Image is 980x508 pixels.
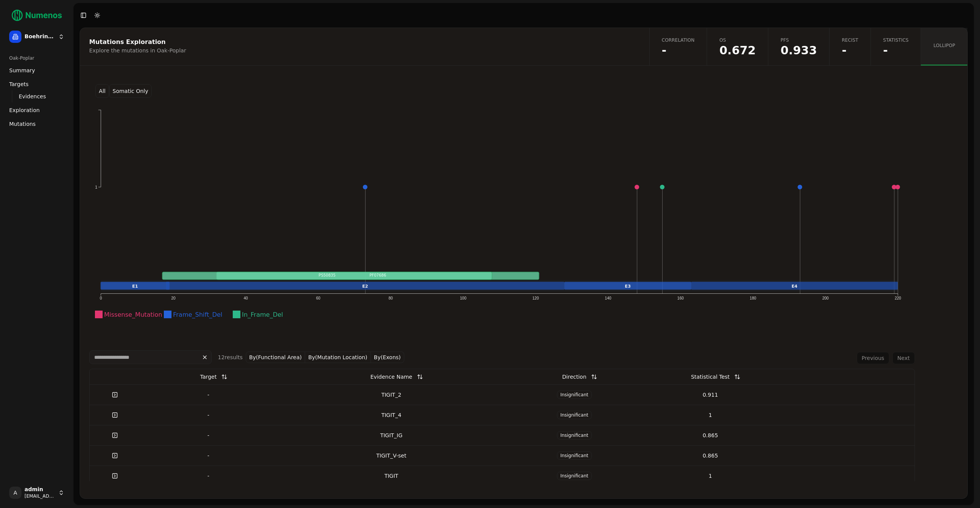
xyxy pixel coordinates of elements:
[132,284,138,289] text: E1
[362,284,368,289] text: E2
[557,391,592,399] span: Insignificant
[933,42,955,49] span: Lollipop
[89,47,638,54] div: Explore the mutations in Oak-Poplar
[645,452,775,459] div: 0.865
[316,296,321,300] text: 60
[719,37,756,43] span: OS
[144,472,273,480] div: -
[871,28,921,65] a: Statistics-
[104,311,162,319] text: Missense_Mutation
[678,296,684,300] text: 160
[532,296,539,300] text: 120
[781,45,817,56] span: 0.932758587754183
[16,91,58,102] a: Evidences
[279,431,503,439] div: TIGIT_IG
[883,45,909,56] span: NaN
[144,411,273,419] div: -
[6,6,67,24] img: Numenos
[895,296,901,300] text: 220
[707,28,768,65] a: OS0.672
[100,296,102,300] text: 0
[649,28,707,65] a: Correlation-
[605,296,611,300] text: 140
[6,118,67,130] a: Mutations
[95,84,109,98] button: All
[645,472,775,480] div: 1
[719,45,756,56] span: 0.671590945636384
[246,352,305,363] button: By(Functional Area)
[89,39,638,45] div: Mutations Exploration
[369,273,386,277] text: PF07686
[768,28,829,65] a: PFS0.933
[562,370,586,384] div: Direction
[6,64,67,77] a: Summary
[279,411,503,419] div: TIGIT_4
[557,431,592,440] span: Insignificant
[883,37,909,43] span: Statistics
[92,10,103,21] button: Toggle Dark Mode
[662,37,695,43] span: Correlation
[144,431,273,439] div: -
[279,472,503,480] div: TIGIT
[6,52,67,64] div: Oak-Poplar
[662,45,695,56] span: -
[389,296,393,300] text: 80
[318,273,335,277] text: PS50835
[645,431,775,439] div: 0.865
[6,28,67,46] button: Boehringer Ingelheim
[6,78,67,90] a: Targets
[557,411,592,419] span: Insignificant
[305,352,371,363] button: By(Mutation Location)
[371,370,412,384] div: Evidence Name
[244,296,248,300] text: 40
[645,411,775,419] div: 1
[691,370,730,384] div: Statistical Test
[9,67,35,74] span: Summary
[842,45,858,56] span: NaN
[279,391,503,399] div: TIGIT_2
[171,296,176,300] text: 20
[371,352,404,363] button: By(Exons)
[6,484,67,502] button: Aadmin[EMAIL_ADDRESS]
[24,493,55,499] span: [EMAIL_ADDRESS]
[829,28,871,65] a: Recist-
[781,37,817,43] span: PFS
[9,106,40,114] span: Exploration
[750,296,756,300] text: 180
[822,296,829,300] text: 200
[6,104,67,116] a: Exploration
[200,370,217,384] div: Target
[144,452,273,459] div: -
[557,451,592,460] span: Insignificant
[625,284,631,289] text: E3
[9,120,36,128] span: Mutations
[24,486,55,493] span: admin
[19,93,46,100] span: Evidences
[218,354,243,360] span: 12 result s
[842,37,858,43] span: Recist
[9,80,29,88] span: Targets
[557,472,592,480] span: Insignificant
[645,391,775,399] div: 0.911
[24,33,55,40] span: Boehringer Ingelheim
[460,296,467,300] text: 100
[95,185,97,189] text: 1
[144,391,273,399] div: -
[9,487,21,499] span: A
[109,84,152,98] button: Somatic Only
[242,311,283,319] text: In_Frame_Del
[921,28,967,65] a: Lollipop
[279,452,503,459] div: TIGIT_V-set
[792,284,798,289] text: E4
[173,311,222,319] text: Frame_Shift_Del
[78,10,89,21] button: Toggle Sidebar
